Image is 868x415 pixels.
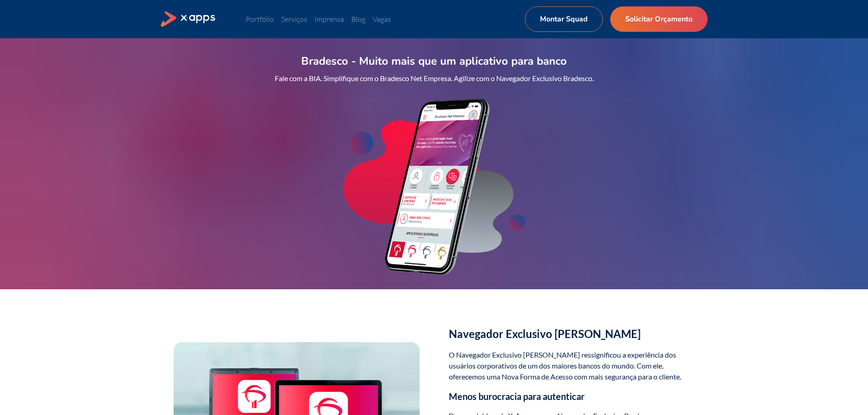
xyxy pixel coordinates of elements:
a: Vagas [373,15,391,24]
h1: Bradesco - Muito mais que um aplicativo para banco [301,53,567,69]
h3: Menos burocracia para autenticar [449,389,695,403]
a: Solicitar Orçamento [610,6,708,32]
a: Blog [351,15,365,24]
a: Portfólio [246,15,274,24]
p: Fale com a BIA. Simplifique com o Bradesco Net Empresa. Agilize com o Navegador Exclusivo Bradesco. [275,73,594,84]
p: O Navegador Exclusivo [PERSON_NAME] ressignificou a experiência dos usuários corporativos de um d... [449,349,695,382]
a: Imprensa [314,15,344,24]
a: Montar Squad [525,6,603,32]
img: celular com o aplicativo do Bradesco na tela [343,98,525,275]
a: Serviços [281,15,307,24]
h2: Navegador Exclusivo [PERSON_NAME] [449,326,695,342]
